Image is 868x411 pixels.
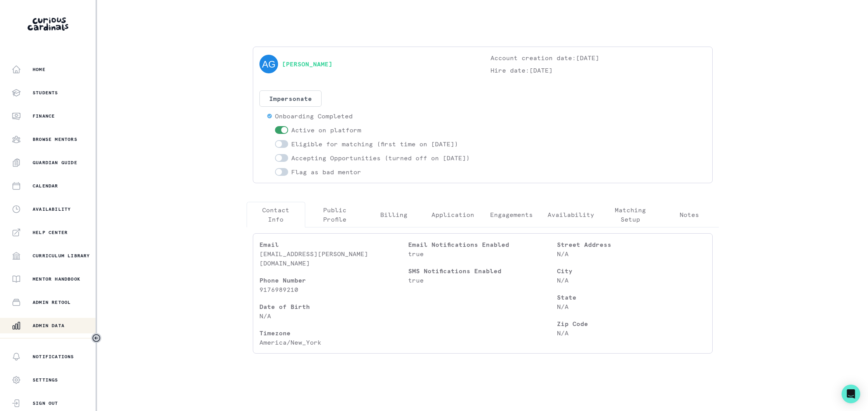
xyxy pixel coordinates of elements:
p: Guardian Guide [33,160,77,166]
p: Availability [548,210,594,219]
p: Settings [33,377,58,383]
p: Help Center [33,229,68,236]
img: svg [259,55,278,73]
p: Mentor Handbook [33,276,80,282]
p: Contact Info [253,205,299,224]
button: Toggle sidebar [91,333,101,343]
p: Email Notifications Enabled [408,240,557,249]
a: [PERSON_NAME] [282,59,332,69]
p: true [408,249,557,258]
p: N/A [557,249,706,258]
p: Sign Out [33,400,58,406]
div: Open Intercom Messenger [842,385,860,403]
p: Application [431,210,474,219]
p: N/A [557,302,706,311]
p: Curriculum Library [33,253,90,259]
button: Impersonate [259,90,322,107]
p: Availability [33,206,71,212]
p: Billing [380,210,407,219]
p: Matching Setup [607,205,653,224]
p: Street Address [557,240,706,249]
p: Timezone [259,328,408,338]
p: Admin Retool [33,299,71,305]
p: Zip Code [557,319,706,328]
p: [EMAIL_ADDRESS][PERSON_NAME][DOMAIN_NAME] [259,249,408,268]
p: N/A [259,311,408,321]
p: N/A [557,328,706,338]
p: Admin Data [33,323,64,329]
p: Public Profile [312,205,358,224]
p: 9176989210 [259,285,408,294]
p: Notes [680,210,699,219]
p: Flag as bad mentor [291,167,361,177]
p: Browse Mentors [33,136,77,142]
p: Date of Birth [259,302,408,311]
p: Students [33,90,58,96]
p: N/A [557,276,706,285]
p: Notifications [33,354,74,360]
p: Phone Number [259,276,408,285]
p: SMS Notifications Enabled [408,266,557,276]
p: Engagements [490,210,533,219]
p: Active on platform [291,125,361,135]
p: Onboarding Completed [275,111,353,121]
p: Email [259,240,408,249]
img: Curious Cardinals Logo [28,17,68,31]
p: Hire date: [DATE] [491,66,706,75]
p: Account creation date: [DATE] [491,53,706,62]
p: Finance [33,113,55,119]
p: Accepting Opportunities (turned off on [DATE]) [291,153,470,163]
p: State [557,293,706,302]
p: true [408,276,557,285]
p: America/New_York [259,338,408,347]
p: Calendar [33,183,58,189]
p: Home [33,66,45,73]
p: City [557,266,706,276]
p: Eligible for matching (first time on [DATE]) [291,139,458,149]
